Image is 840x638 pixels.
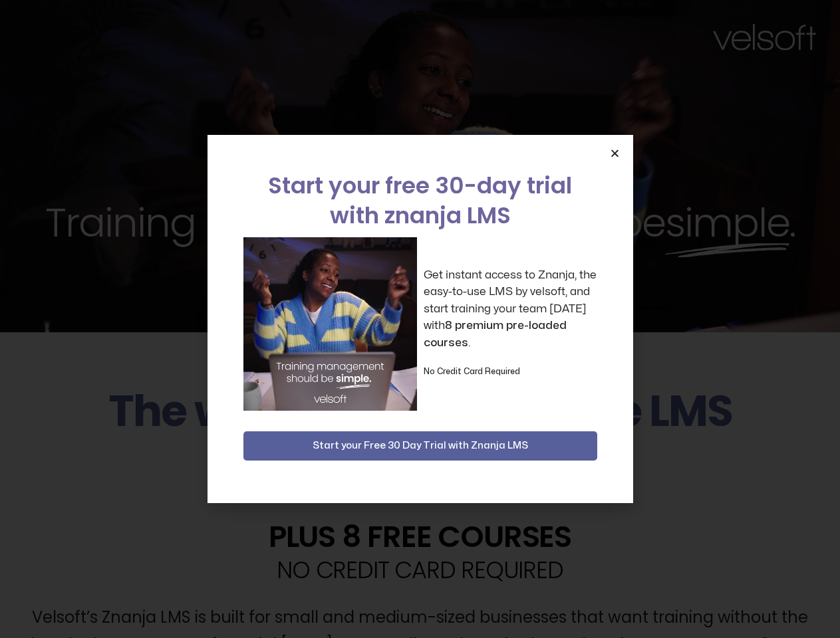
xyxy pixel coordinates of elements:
strong: 8 premium pre-loaded courses [424,320,567,348]
a: Close [610,148,620,158]
strong: No Credit Card Required [424,368,520,375]
img: a woman sitting at her laptop dancing [243,237,417,411]
h2: Start your free 30-day trial with znanja LMS [243,171,597,231]
span: Start your Free 30 Day Trial with Znanja LMS [313,438,528,454]
button: Start your Free 30 Day Trial with Znanja LMS [243,431,597,461]
p: Get instant access to Znanja, the easy-to-use LMS by velsoft, and start training your team [DATE]... [424,266,597,352]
